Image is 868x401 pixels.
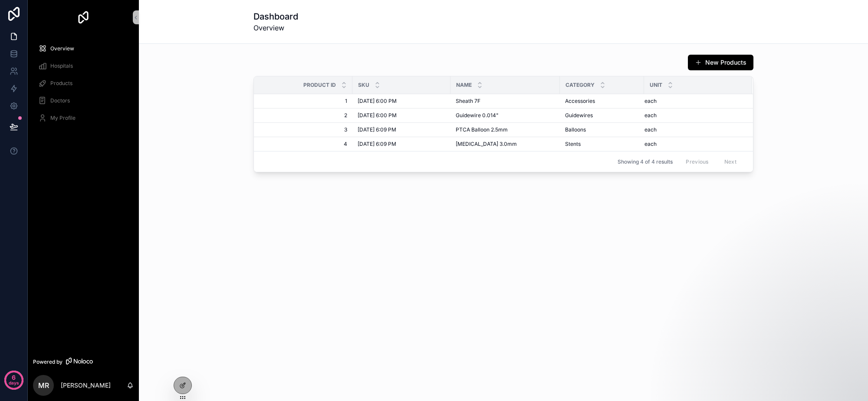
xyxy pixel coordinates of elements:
a: Guidewires [565,112,639,119]
span: each [644,112,657,119]
span: Sku [358,82,369,89]
span: My Profile [50,115,76,122]
span: Unit [650,82,662,89]
span: each [644,141,657,148]
img: App logo [76,10,90,24]
a: Accessories [565,98,639,105]
a: each [644,141,742,148]
a: 1 [264,98,347,105]
p: days [9,377,19,389]
a: Products [33,76,134,91]
span: Doctors [50,97,70,104]
p: [PERSON_NAME] [61,381,111,390]
span: Accessories [565,98,595,105]
span: each [644,98,657,105]
a: 2 [264,112,347,119]
a: Guidewire 0.014" [456,112,555,119]
span: Products [50,80,72,87]
button: New Products [688,55,753,70]
a: [DATE] 6:00 PM [358,112,445,119]
span: Balloons [565,126,586,133]
span: [DATE] 6:09 PM [358,126,396,133]
a: each [644,98,742,105]
a: PTCA Balloon 2.5mm [456,126,555,133]
a: Overview [33,41,134,56]
span: PTCA Balloon 2.5mm [456,126,508,133]
span: Powered by [33,358,62,365]
div: scrollable content [28,35,139,137]
span: [MEDICAL_DATA] 3.0mm [456,141,517,148]
a: each [644,112,742,119]
a: Sheath 7F [456,98,555,105]
h1: Dashboard [253,10,298,23]
a: 3 [264,126,347,133]
a: Stents [565,141,639,148]
a: 4 [264,141,347,148]
a: My Profile [33,110,134,126]
p: 6 [12,373,16,382]
span: [DATE] 6:09 PM [358,141,396,148]
a: Powered by [28,354,139,370]
span: Guidewires [565,112,593,119]
span: Sheath 7F [456,98,480,105]
a: Hospitals [33,58,134,74]
a: [DATE] 6:00 PM [358,98,445,105]
span: Product Id [303,82,336,89]
span: [DATE] 6:00 PM [358,98,397,105]
span: [DATE] 6:00 PM [358,112,397,119]
span: Overview [253,23,298,33]
a: Doctors [33,93,134,108]
span: Category [566,82,595,89]
a: [DATE] 6:09 PM [358,141,445,148]
a: [MEDICAL_DATA] 3.0mm [456,141,555,148]
span: Overview [50,45,74,52]
span: Stents [565,141,581,148]
span: Showing 4 of 4 results [618,158,673,165]
a: [DATE] 6:09 PM [358,126,445,133]
span: each [644,126,657,133]
a: each [644,126,742,133]
span: Hospitals [50,62,73,69]
span: MR [38,380,49,391]
span: Name [456,82,472,89]
a: Balloons [565,126,639,133]
span: Guidewire 0.014" [456,112,499,119]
